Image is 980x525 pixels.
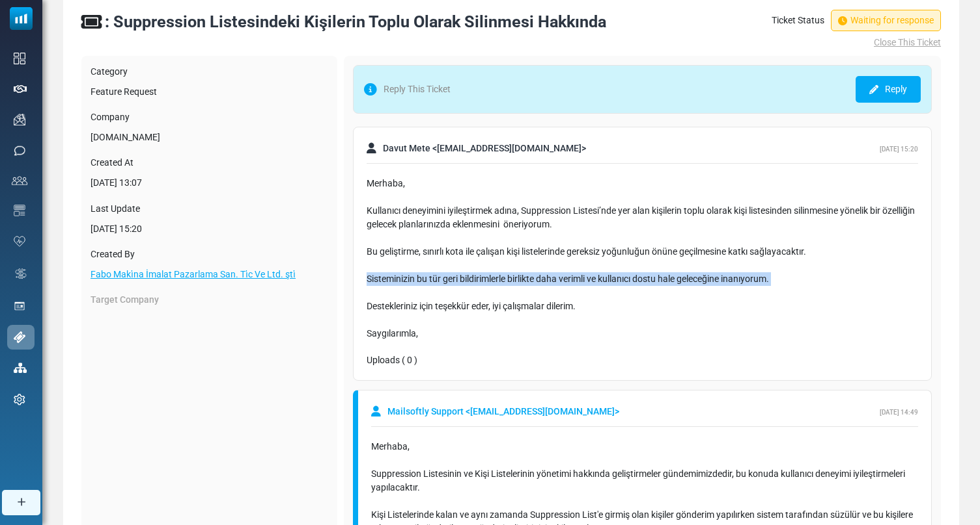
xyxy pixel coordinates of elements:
img: landing_pages.svg [14,300,25,312]
img: domain-health-icon.svg [14,236,25,246]
img: sms-icon.png [14,145,25,157]
span: Mailsoftly Support < [EMAIL_ADDRESS][DOMAIN_NAME] > [387,405,619,418]
div: Uploads ( 0 ) [367,353,918,367]
div: Merhaba, [367,177,918,204]
img: workflow.svg [14,266,28,281]
label: Category [91,65,328,79]
div: [DATE] 15:20 [91,222,328,236]
a: Reply [856,76,921,103]
span: Davut Mete < [EMAIL_ADDRESS][DOMAIN_NAME] > [383,142,586,155]
span: Reply This Ticket [364,76,451,103]
div: Saygılarımla, [367,327,918,340]
div: Feature Request [91,85,328,99]
a: Fabo Maki̇na İmalat Pazarlama San. Ti̇c Ve Ltd. şti̇ [91,269,296,279]
span: Waiting for response [831,10,941,31]
div: : Suppression Listesindeki Kişilerin Toplu Olarak Silinmesi Hakkında [105,10,606,34]
img: dashboard-icon.svg [14,53,25,64]
div: [DOMAIN_NAME] [91,131,328,144]
div: Sisteminizin bu tür geri bildirimlerle birlikte daha verimli ve kullanıcı dostu hale geleceğine i... [367,272,918,300]
img: email-templates-icon.svg [14,205,25,216]
img: settings-icon.svg [14,394,25,405]
label: Company [91,110,328,124]
label: Target Company [91,293,159,307]
span: [DATE] 14:49 [880,409,918,416]
label: Created At [91,156,328,170]
label: Created By [91,248,328,261]
div: Destekleriniz için teşekkür eder, iyi çalışmalar dilerim. [367,300,918,327]
img: support-icon-active.svg [14,331,25,343]
a: Close This Ticket [772,36,941,49]
div: [DATE] 13:07 [91,176,328,190]
span: [DATE] 15:20 [880,146,918,153]
img: mailsoftly_icon_blue_white.svg [10,7,33,30]
label: Last Update [91,202,328,216]
img: contacts-icon.svg [12,176,27,185]
img: campaigns-icon.png [14,114,25,125]
div: Ticket Status [772,10,941,31]
div: Kullanıcı deneyimini iyileştirmek adına, Suppression Listesi’nde yer alan kişilerin toplu olarak ... [367,204,918,272]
